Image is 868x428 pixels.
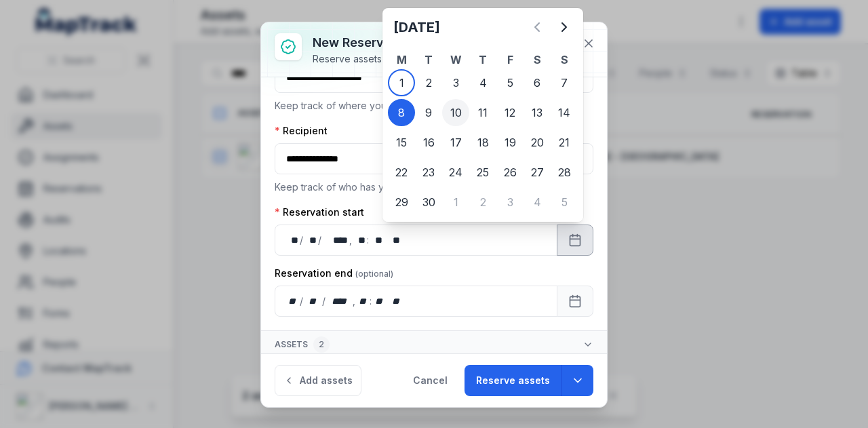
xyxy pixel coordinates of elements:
[318,233,323,247] div: /
[524,218,551,246] div: 11
[353,233,367,247] div: hour,
[415,189,442,216] div: Tuesday 30 September 2025
[275,124,328,138] label: Recipient
[388,69,415,96] div: 1
[388,99,415,126] div: 8
[524,159,551,186] div: 27
[551,159,578,186] div: 28
[275,143,593,174] input: :r6r:-form-item-label
[496,189,524,216] div: 3
[551,99,578,126] div: 14
[551,69,578,96] div: Sunday 7 September 2025
[551,99,578,126] div: Sunday 14 September 2025
[551,52,578,68] th: S
[415,99,442,126] div: 9
[388,69,415,96] div: Today, Monday 1 September 2025, First available date
[524,129,551,156] div: Saturday 20 September 2025
[442,99,469,126] div: Wednesday 10 September 2025
[322,294,327,308] div: /
[496,129,524,156] div: 19
[524,14,551,41] button: Previous
[524,129,551,156] div: 20
[353,294,357,308] div: ,
[442,52,469,68] th: W
[275,180,593,195] p: Keep track of who has your assets.
[304,233,318,247] div: month,
[496,69,524,96] div: Friday 5 September 2025
[442,189,469,216] div: 1
[415,69,442,96] div: 2
[442,189,469,216] div: Wednesday 1 October 2025
[442,129,469,156] div: 17
[388,14,578,247] div: September 2025
[388,52,415,68] th: M
[387,233,401,247] div: am/pm,
[524,69,551,96] div: Saturday 6 September 2025
[367,233,370,247] div: :
[415,218,442,246] div: 7
[415,129,442,156] div: 16
[524,189,551,216] div: 4
[357,294,370,308] div: hour,
[496,52,524,68] th: F
[524,99,551,126] div: Saturday 13 September 2025
[275,206,364,219] label: Reservation start
[388,129,415,156] div: Monday 15 September 2025
[442,218,469,246] div: 8
[442,218,469,246] div: Wednesday 8 October 2025
[370,294,373,308] div: :
[275,365,361,396] button: Add assets
[469,69,496,96] div: Thursday 4 September 2025
[313,336,330,353] div: 2
[388,218,415,246] div: 6
[551,159,578,186] div: Sunday 28 September 2025
[275,336,330,353] span: Assets
[524,99,551,126] div: 13
[524,69,551,96] div: 6
[496,159,524,186] div: 26
[469,159,496,186] div: 25
[275,98,593,113] p: Keep track of where your assets are located.
[442,159,469,186] div: 24
[415,159,442,186] div: Tuesday 23 September 2025
[469,69,496,96] div: 4
[300,233,304,247] div: /
[496,218,524,246] div: Friday 10 October 2025
[275,267,393,280] label: Reservation end
[557,225,593,256] button: Calendar
[551,218,578,246] div: Sunday 12 October 2025
[465,365,561,396] button: Reserve assets
[496,69,524,96] div: 5
[327,294,352,308] div: year,
[469,218,496,246] div: Thursday 9 October 2025
[551,189,578,216] div: 5
[415,218,442,246] div: Tuesday 7 October 2025
[388,129,415,156] div: 15
[469,159,496,186] div: Thursday 25 September 2025
[388,218,415,246] div: Monday 6 October 2025
[524,218,551,246] div: Saturday 11 October 2025
[496,189,524,216] div: Friday 3 October 2025
[469,52,496,68] th: T
[286,294,300,308] div: day,
[551,129,578,156] div: Sunday 21 September 2025
[388,189,415,216] div: Monday 29 September 2025
[442,129,469,156] div: Wednesday 17 September 2025
[496,218,524,246] div: 10
[415,189,442,216] div: 30
[442,69,469,96] div: Wednesday 3 September 2025
[442,159,469,186] div: Wednesday 24 September 2025
[551,218,578,246] div: 12
[442,69,469,96] div: 3
[469,99,496,126] div: Thursday 11 September 2025
[469,129,496,156] div: 18
[551,129,578,156] div: 21
[496,129,524,156] div: Friday 19 September 2025
[388,99,415,126] div: Monday 8 September 2025 selected
[442,99,469,126] div: 10
[415,159,442,186] div: 23
[388,159,415,186] div: 22
[496,159,524,186] div: Friday 26 September 2025
[323,233,349,247] div: year,
[286,233,300,247] div: day,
